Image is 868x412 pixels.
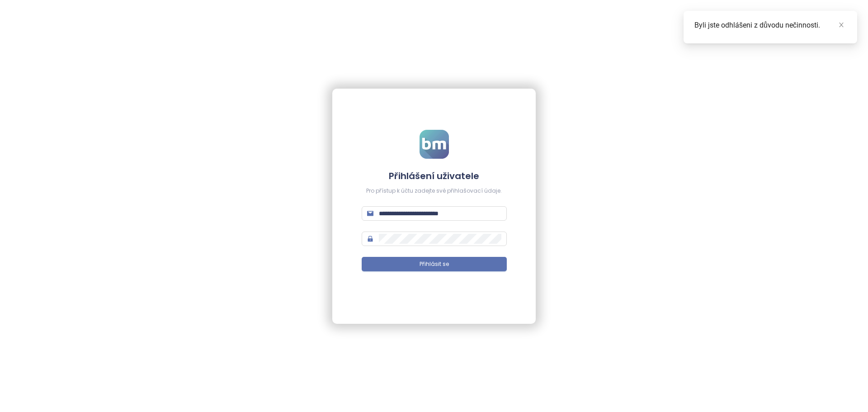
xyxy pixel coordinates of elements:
[367,210,373,217] span: mail
[694,20,846,31] div: Byli jste odhlášeni z důvodu nečinnosti.
[362,187,507,195] div: Pro přístup k účtu zadejte své přihlašovací údaje.
[420,260,449,269] span: Přihlásit se
[367,236,373,242] span: lock
[420,130,449,159] img: logo
[362,257,507,271] button: Přihlásit se
[838,22,844,28] span: close
[362,170,507,182] h4: Přihlášení uživatele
